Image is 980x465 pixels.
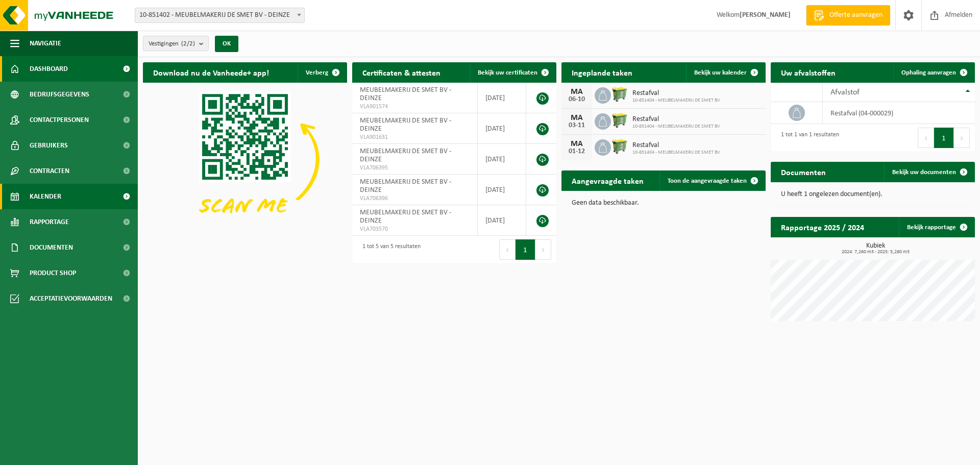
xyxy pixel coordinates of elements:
a: Ophaling aanvragen [893,62,974,83]
span: MEUBELMAKERIJ DE SMET BV - DEINZE [360,148,451,163]
img: WB-0660-HPE-GN-51 [611,138,628,155]
button: Previous [499,239,516,260]
span: VLA706396 [360,194,470,203]
h2: Rapportage 2025 / 2024 [771,217,874,237]
span: Afvalstof [830,88,860,96]
span: 2024: 7,260 m3 - 2025: 5,280 m3 [776,250,975,255]
span: 10-851402 - MEUBELMAKERIJ DE SMET BV - DEINZE [135,8,305,23]
p: U heeft 1 ongelezen document(en). [781,191,965,198]
button: 1 [934,128,954,148]
strong: [PERSON_NAME] [740,11,791,19]
div: 06-10 [567,96,587,103]
span: 10-851402 - MEUBELMAKERIJ DE SMET BV - DEINZE [135,8,304,22]
button: Verberg [298,62,346,83]
button: 1 [516,239,535,260]
a: Toon de aangevraagde taken [659,170,765,191]
span: Bekijk uw documenten [892,169,956,176]
h2: Certificaten & attesten [352,62,451,82]
span: VLA703570 [360,225,470,233]
a: Bekijk rapportage [899,217,974,237]
button: Vestigingen(2/2) [143,36,209,51]
span: MEUBELMAKERIJ DE SMET BV - DEINZE [360,117,451,133]
span: Acceptatievoorwaarden [30,286,112,311]
span: Restafval [632,141,720,150]
h2: Documenten [771,162,836,182]
h2: Uw afvalstoffen [771,62,846,82]
span: Documenten [30,235,73,260]
div: MA [567,88,587,96]
span: Offerte aanvragen [827,10,885,20]
span: Kalender [30,184,61,209]
span: MEUBELMAKERIJ DE SMET BV - DEINZE [360,209,451,225]
span: Verberg [306,69,328,76]
div: MA [567,140,587,148]
span: Bedrijfsgegevens [30,82,89,107]
a: Bekijk uw certificaten [470,62,555,83]
div: 1 tot 5 van 5 resultaten [357,238,421,261]
button: Previous [918,128,934,148]
button: Next [535,239,551,260]
img: WB-0660-HPE-GN-51 [611,112,628,129]
a: Bekijk uw kalender [686,62,765,83]
img: Download de VHEPlus App [143,83,347,236]
button: OK [215,36,238,52]
div: 01-12 [567,148,587,155]
span: Ophaling aanvragen [901,69,956,76]
td: [DATE] [478,205,526,236]
span: VLA706395 [360,164,470,172]
span: Toon de aangevraagde taken [668,178,747,184]
span: Gebruikers [30,133,68,158]
span: Bekijk uw certificaten [478,69,537,76]
p: Geen data beschikbaar. [572,200,755,207]
span: Dashboard [30,56,68,82]
span: VLA901631 [360,133,470,141]
span: 10-851404 - MEUBELMAKERIJ DE SMET BV [632,97,720,104]
td: [DATE] [478,83,526,113]
count: (2/2) [181,40,195,47]
span: MEUBELMAKERIJ DE SMET BV - DEINZE [360,178,451,194]
span: Rapportage [30,209,69,235]
span: Vestigingen [149,36,195,52]
td: restafval (04-000029) [823,102,975,124]
h2: Ingeplande taken [561,62,643,82]
a: Offerte aanvragen [806,5,890,26]
span: Contactpersonen [30,107,89,133]
td: [DATE] [478,113,526,144]
td: [DATE] [478,144,526,175]
h3: Kubiek [776,242,975,255]
span: Product Shop [30,260,76,286]
img: WB-0660-HPE-GN-51 [611,86,628,103]
span: Restafval [632,115,720,124]
span: VLA901574 [360,103,470,111]
div: 1 tot 1 van 1 resultaten [776,127,839,149]
span: Bekijk uw kalender [694,69,747,76]
span: Navigatie [30,31,61,56]
div: 03-11 [567,122,587,129]
a: Bekijk uw documenten [884,162,974,182]
span: 10-851404 - MEUBELMAKERIJ DE SMET BV [632,150,720,156]
h2: Aangevraagde taken [561,170,654,190]
td: [DATE] [478,175,526,205]
h2: Download nu de Vanheede+ app! [143,62,279,82]
span: 10-851404 - MEUBELMAKERIJ DE SMET BV [632,124,720,130]
span: MEUBELMAKERIJ DE SMET BV - DEINZE [360,86,451,102]
div: MA [567,114,587,122]
span: Contracten [30,158,69,184]
button: Next [954,128,970,148]
span: Restafval [632,89,720,97]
